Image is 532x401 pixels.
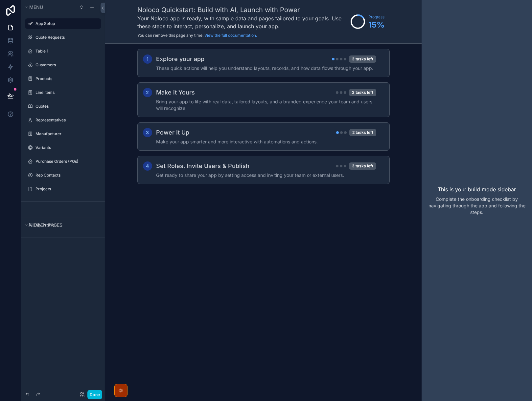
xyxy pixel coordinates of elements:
[35,90,97,95] label: Line Items
[24,3,75,12] button: Menu
[35,145,97,150] label: Variants
[204,33,257,38] a: View the full documentation.
[35,104,97,109] label: Quotes
[35,186,97,192] label: Projects
[35,222,97,228] label: My Profile
[35,159,97,164] label: Purchase Orders (POs)
[35,76,97,81] label: Products
[24,221,99,230] button: Hidden pages
[87,390,102,399] button: Done
[35,173,97,178] label: Rep Contacts
[137,5,347,14] h1: Noloco Quickstart: Build with AI, Launch with Power
[35,21,97,26] label: App Setup
[35,131,97,137] label: Manufacturer
[35,62,97,68] label: Customers
[29,4,43,10] span: Menu
[137,14,347,30] h3: Your Noloco app is ready, with sample data and pages tailored to your goals. Use these steps to i...
[368,20,384,30] span: 15 %
[438,185,516,193] p: This is your build mode sidebar
[35,49,97,54] label: Table 1
[427,196,527,216] p: Complete the onboarding checklist by navigating through the app and following the steps.
[368,14,384,20] span: Progress
[35,35,97,40] label: Quote Requests
[137,33,203,38] span: You can remove this page any time.
[35,117,97,123] label: Representatives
